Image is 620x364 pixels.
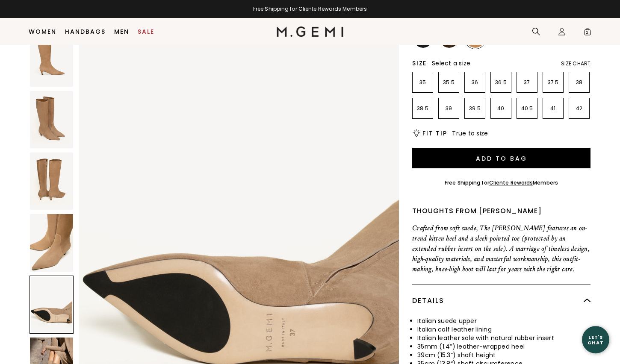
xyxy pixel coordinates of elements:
[439,105,459,112] p: 39
[489,179,533,186] a: Cliente Rewards
[439,79,459,86] p: 35.5
[452,129,488,138] span: True to size
[422,130,447,137] h2: Fit Tip
[582,334,609,345] div: Let's Chat
[65,28,106,35] a: Handbags
[417,351,590,359] li: 39cm (15.3”) shaft height
[583,29,592,38] span: 2
[417,342,590,351] li: 35mm (1.4”) leather-wrapped heel
[491,105,511,112] p: 40
[413,105,433,112] p: 38.5
[114,28,129,35] a: Men
[569,105,589,112] p: 42
[412,60,427,67] h2: Size
[517,105,537,112] p: 40.5
[491,79,511,86] p: 36.5
[412,223,590,274] p: Crafted from soft suede, The [PERSON_NAME] features an on-trend kitten heel and a sleek pointed t...
[465,79,485,86] p: 36
[465,105,485,112] p: 39.5
[413,79,433,86] p: 35
[30,91,73,149] img: The Tina
[417,317,590,325] li: Italian suede upper
[30,214,73,272] img: The Tina
[517,79,537,86] p: 37
[569,79,589,86] p: 38
[417,334,590,342] li: Italian leather sole with natural rubber insert
[543,79,563,86] p: 37.5
[445,179,558,186] div: Free Shipping for Members
[30,153,73,210] img: The Tina
[412,148,590,168] button: Add to Bag
[417,325,590,334] li: Italian calf leather lining
[543,105,563,112] p: 41
[432,59,470,68] span: Select a size
[29,28,56,35] a: Women
[277,26,344,37] img: M.Gemi
[412,285,590,317] div: Details
[412,206,590,216] div: Thoughts from [PERSON_NAME]
[138,28,154,35] a: Sale
[561,60,590,67] div: Size Chart
[30,29,73,87] img: The Tina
